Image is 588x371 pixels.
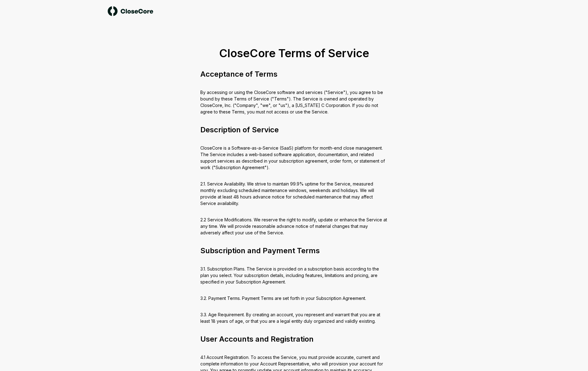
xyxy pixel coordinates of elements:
[200,181,388,207] div: 2.1. Service Availability. We strive to maintain 99.9% uptime for the Service, measured monthly e...
[200,125,388,135] h2: Description of Service
[200,47,388,59] h1: CloseCore Terms of Service
[200,246,388,256] h2: Subscription and Payment Terms
[108,6,153,16] img: logo
[200,145,388,171] div: CloseCore is a Software-as-a-Service (SaaS) platform for month-end close management. The Service ...
[200,216,388,236] div: 2.2 Service Modifications. We reserve the right to modify, update or enhance the Service at any t...
[200,334,388,344] h2: User Accounts and Registration
[200,311,388,324] div: 3.3. Age Requirement. By creating an account, you represent and warrant that you are at least 18 ...
[200,69,388,79] h2: Acceptance of Terms
[200,295,388,301] div: 3.2. Payment Terms. Payment Terms are set forth in your Subscription Agreement.
[200,266,388,285] div: 3.1. Subscription Plans. The Service is provided on a subscription basis according to the plan yo...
